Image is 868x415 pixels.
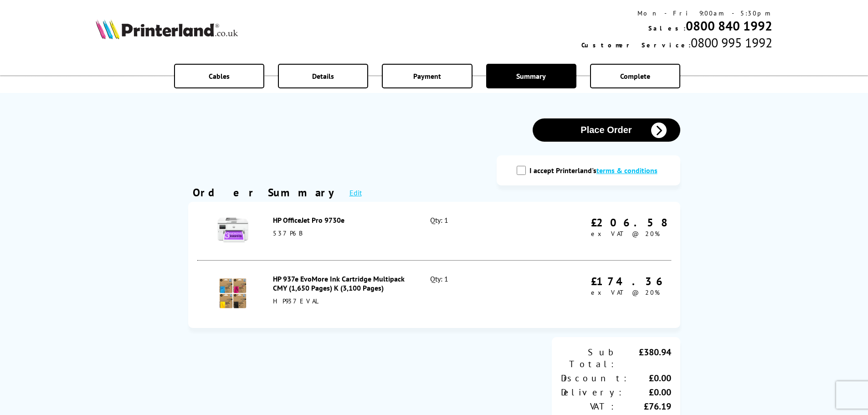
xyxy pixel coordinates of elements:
div: HP OfficeJet Pro 9730e [273,215,411,225]
div: £174.36 [591,274,667,288]
div: £76.19 [616,400,671,412]
span: Customer Service: [581,41,691,49]
div: £380.94 [616,346,671,370]
div: £0.00 [624,386,671,398]
div: Sub Total: [561,346,616,370]
a: Edit [349,188,362,197]
span: Details [312,72,334,81]
span: Sales: [648,24,686,32]
div: £206.58 [591,215,667,230]
span: Complete [620,72,650,81]
div: £0.00 [629,372,671,384]
span: Payment [413,72,441,81]
div: Qty: 1 [430,215,524,246]
button: Place Order [533,118,680,142]
a: modal_tc [596,166,657,175]
div: Qty: 1 [430,274,524,314]
div: Mon - Fri 9:00am - 5:30pm [581,9,772,17]
label: I accept Printerland's [529,166,662,175]
span: 0800 995 1992 [691,34,772,51]
span: ex VAT @ 20% [591,230,660,238]
div: HP937EVAL [273,297,411,305]
div: VAT: [561,400,616,412]
div: HP 937e EvoMore Ink Cartridge Multipack CMY (1,650 Pages) K (3,100 Pages) [273,274,411,292]
div: 537P6B [273,229,411,237]
a: 0800 840 1992 [686,17,772,34]
span: Cables [209,72,230,81]
span: Summary [516,72,546,81]
span: ex VAT @ 20% [591,288,660,297]
div: Discount: [561,372,629,384]
img: HP OfficeJet Pro 9730e [217,214,249,246]
img: HP 937e EvoMore Ink Cartridge Multipack CMY (1,650 Pages) K (3,100 Pages) [217,277,249,309]
div: Order Summary [193,185,340,200]
img: Printerland Logo [96,19,238,39]
div: Delivery: [561,386,624,398]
